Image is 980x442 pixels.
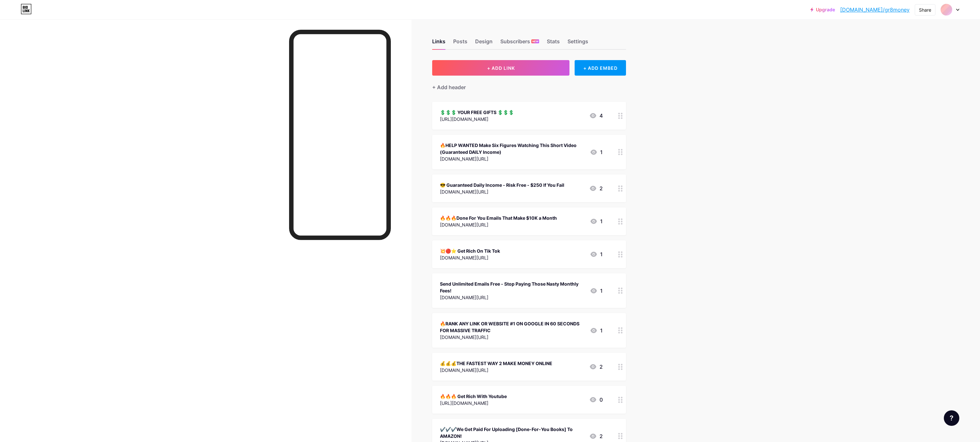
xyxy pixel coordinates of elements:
[532,39,538,43] span: NEW
[440,215,557,221] div: 🔥🔥🔥Done For You Emails That Make $10K a Month
[590,287,603,295] div: 1
[590,148,603,156] div: 1
[440,360,552,367] div: 💰💰💰THE FASTEST WAY 2 MAKE MONEY ONLINE
[589,432,603,440] div: 2
[440,334,585,341] div: [DOMAIN_NAME][URL]
[440,109,514,116] div: 💲💲💲 YOUR FREE GIFTS 💲💲💲
[432,83,466,91] div: + Add header
[590,250,603,258] div: 1
[432,37,445,49] div: Links
[500,37,539,49] div: Subscribers
[810,7,835,12] a: Upgrade
[440,221,557,228] div: [DOMAIN_NAME][URL]
[440,280,585,294] div: Send Unlimited Emails Free - Stop Paying Those Nasty Monthly Fees!
[589,363,603,371] div: 2
[453,37,467,49] div: Posts
[547,37,560,49] div: Stats
[590,217,603,225] div: 1
[440,142,585,155] div: 🔥HELP WANTED Make Six Figures Watching This Short Video (Guaranteed DAILY Income)
[440,400,507,406] div: [URL][DOMAIN_NAME]
[440,182,564,188] div: 😎 Guaranteed Daily Income - Risk Free - $250 If You Fail
[568,37,588,49] div: Settings
[440,294,585,301] div: [DOMAIN_NAME][URL]
[440,116,514,122] div: [URL][DOMAIN_NAME]
[440,367,552,374] div: [DOMAIN_NAME][URL]
[440,254,500,261] div: [DOMAIN_NAME][URL]
[432,60,569,76] button: + ADD LINK
[440,320,585,334] div: 🔥RANK ANY LINK OR WEBSITE #1 ON GOOGLE IN 60 SECONDS FOR MASSIVE TRAFFIC
[440,393,507,400] div: 🔥🔥🔥 Get Rich With Youtube
[475,37,493,49] div: Design
[575,60,626,76] div: + ADD EMBED
[589,112,603,120] div: 4
[440,155,585,162] div: [DOMAIN_NAME][URL]
[440,426,584,439] div: ✔️✔️✔️We Get Paid For Uploading [Done-For-You Books] To AMAZON!
[590,327,603,334] div: 1
[440,247,500,254] div: 💥🔴⭐️ Get Rich On Tik Tok
[919,6,931,13] div: Share
[440,188,564,195] div: [DOMAIN_NAME][URL]
[840,6,910,14] a: [DOMAIN_NAME]/gr8money
[589,184,603,192] div: 2
[487,65,515,71] span: + ADD LINK
[589,396,603,404] div: 0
